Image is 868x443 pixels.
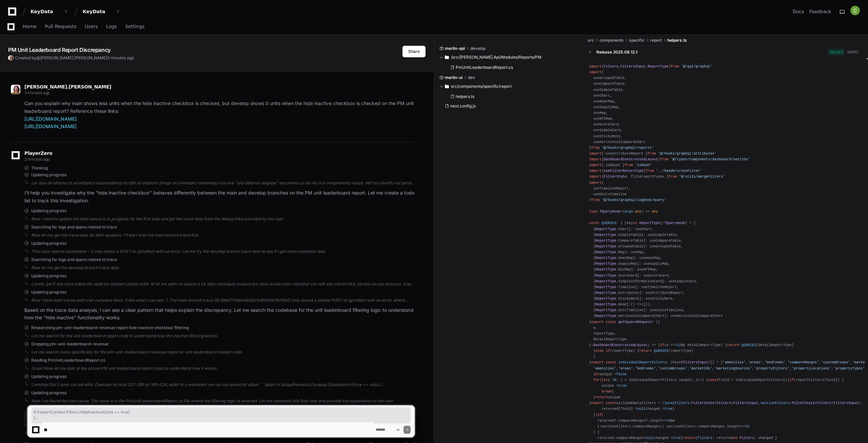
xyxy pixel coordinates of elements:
span: 12 [677,343,681,347]
span: if (reportContext.Filters.HideInactiveUnits == true) { bucketPrimaryData = bucketPrimaryData.Wher... [34,409,409,420]
span: [PERSON_NAME].[PERSON_NAME] [40,55,107,60]
span: next.config.js [450,103,476,109]
span: Updating progress [31,374,66,379]
span: from [648,152,656,156]
span: Updating progress [31,241,66,246]
div: KeyData [31,8,60,15]
img: ACg8ocLxjWwHaTxEAox3-XWut-danNeJNGcmSgkd_pWXDZ2crxYdQKg=s96-c [11,85,20,94]
p: Can you explain why main shows less units when the hide inactive checkbox is checked, but develop... [24,100,415,130]
span: import [589,152,601,156]
span: () => [631,302,642,306]
span: FiltersInput [620,64,646,68]
span: 3 minutes ago [107,55,134,60]
span: Updating progress [31,172,66,178]
button: PmUnitLeaderboardReport.cs [448,63,573,72]
span: 'customGroups' [658,366,687,370]
span: Updating progress [31,208,66,214]
span: Logs [106,24,117,28]
span: type [589,209,597,214]
span: SimpleTable [618,233,642,237]
span: Searching for logs and spans related to trace [31,257,117,262]
svg: Directory [445,82,449,90]
span: import [589,181,601,185]
span: from [625,163,633,167]
span: any [635,209,641,214]
span: export [591,320,604,324]
span: getSquareRequest [618,320,652,324]
span: return [639,349,652,353]
span: from [671,64,679,68]
span: import [589,70,601,74]
div: Loremip! Dol S ame con adi elits. Doeiusm te incid 327-399 utl 169-024, etdol'm a enimadmi ven qu... [31,382,415,387]
div: This trace seems incomplete - it only shows a POST to /g/collect with an error. Let me try the de... [31,249,415,254]
span: merlin-api [445,46,465,51]
span: else [595,349,604,353]
span: from [591,146,600,150]
span: ReportType [595,297,616,301]
span: ReportType [595,250,616,254]
span: components [599,38,624,43]
span: : [625,209,641,214]
button: /src/[PERSON_NAME].Api/Modules/Reports/PM [439,52,577,63]
div: Lorem, ips D sita cons adipis elit sedd eiu tempori utlabo etdol. M ali eni admi ve quisno e UL l... [31,281,415,287]
span: 'areas' [748,360,763,364]
span: ReportType [595,285,616,289]
span: if [606,349,610,353]
span: QUERIES [601,221,616,225]
span: let [601,378,608,382]
span: '@/utils/mergeFilters' [679,175,725,179]
span: '@/gql/graphql' [681,64,712,68]
span: src [588,38,594,43]
span: ReportType [595,262,616,266]
span: 'propertyTypes' [833,366,865,370]
span: Updating progress [31,273,66,279]
span: ReportType [595,267,616,271]
span: Grepping pm-unit-leaderboard-revenue [31,341,108,347]
span: 'amenities' [723,360,746,364]
span: [PERSON_NAME].[PERSON_NAME] [24,84,111,89]
span: Users [85,24,98,28]
span: from [668,175,677,179]
span: ReportType [595,244,616,248]
span: Map [618,250,625,254]
span: specific [629,38,645,43]
span: ReportType [595,274,616,278]
span: Pull Requests [45,24,76,28]
span: 3 minutes ago [24,90,50,95]
span: export [591,360,604,364]
span: 'customGroups' [821,360,850,364]
span: 'bedrooms' [765,360,786,364]
span: SupplyMap [618,262,637,266]
button: KeyData [80,5,123,18]
span: const [589,221,599,225]
div: Great! Now let me look at the actual PM unit leaderboard report class to understand how it works. [31,366,415,371]
span: dev [468,75,475,80]
a: Logs [106,19,117,35]
span: 'bedrooms' [635,366,656,370]
a: [URL][DOMAIN_NAME] [24,123,77,129]
span: Researching pm-unit-leaderboard-revenue report hide inactive checkbox filtering [31,325,189,330]
div: Now let me get the develop branch trace data. [31,265,415,270]
span: src/components/specific/report [451,84,512,89]
span: let [593,372,599,376]
span: ( ) => [623,209,650,214]
span: if [790,378,794,382]
span: 'marketIds' [689,366,712,370]
span: ReportType [595,256,616,260]
img: ACg8ocIMhgArYgx6ZSQUNXU5thzs6UsPf9rb_9nFAWwzqr8JC4dkNA=s96-c [850,6,860,15]
span: ReportType [595,279,616,283]
a: Settings [125,19,144,35]
span: develop [470,46,486,51]
span: None [618,302,627,306]
span: 'propertyLocations' [792,366,831,370]
app-text-character-animate: PM Unit Leaderboard Report Discrepancy [8,46,111,53]
span: ReportType [595,239,616,243]
span: Updating progress [31,390,66,396]
span: PmUnitLeaderboardReport.cs [456,65,513,70]
button: KeyData [28,5,71,18]
span: length [679,378,691,382]
span: @ [36,55,40,60]
span: 'compareRanges' [788,360,819,364]
span: '../headers/useFilter' [656,169,702,173]
span: HeatMap [618,256,633,260]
